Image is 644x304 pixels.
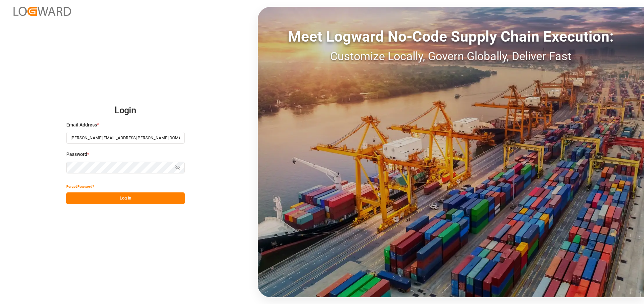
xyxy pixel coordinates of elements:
button: Forgot Password? [66,181,94,192]
span: Password [66,151,87,158]
div: Customize Locally, Govern Globally, Deliver Fast [258,48,644,65]
button: Log In [66,192,185,204]
div: Meet Logward No-Code Supply Chain Execution: [258,25,644,48]
h2: Login [66,100,185,121]
span: Email Address [66,121,97,128]
input: Enter your email [66,132,185,144]
img: Logward_new_orange.png [14,7,71,16]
